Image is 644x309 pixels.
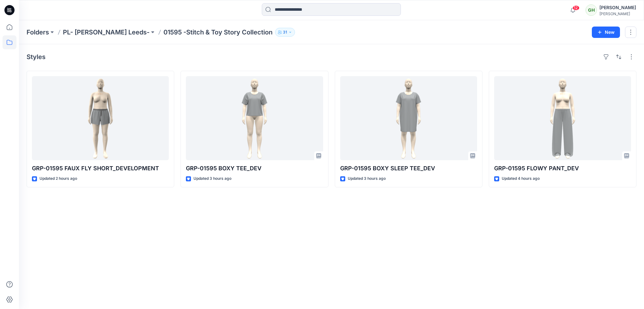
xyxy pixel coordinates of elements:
[586,4,597,16] div: GH
[163,28,273,37] p: 01595 -Stitch & Toy Story Collection
[63,28,150,37] a: PL- [PERSON_NAME] Leeds-
[32,76,169,160] a: GRP-01595 FAUX FLY SHORT_DEVELOPMENT
[599,11,636,16] div: [PERSON_NAME]
[592,27,620,38] button: New
[340,76,477,160] a: GRP-01595 BOXY SLEEP TEE_DEV
[494,76,631,160] a: GRP-01595 FLOWY PANT_DEV
[186,164,323,173] p: GRP-01595 BOXY TEE_DEV
[32,164,169,173] p: GRP-01595 FAUX FLY SHORT_DEVELOPMENT
[348,175,386,182] p: Updated 3 hours ago
[283,29,287,36] p: 31
[40,175,77,182] p: Updated 2 hours ago
[573,5,580,10] span: 12
[27,28,49,37] a: Folders
[599,4,636,11] div: [PERSON_NAME]
[193,175,231,182] p: Updated 3 hours ago
[502,175,540,182] p: Updated 4 hours ago
[275,28,295,37] button: 31
[340,164,477,173] p: GRP-01595 BOXY SLEEP TEE_DEV
[27,53,46,61] h4: Styles
[186,76,323,160] a: GRP-01595 BOXY TEE_DEV
[494,164,631,173] p: GRP-01595 FLOWY PANT_DEV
